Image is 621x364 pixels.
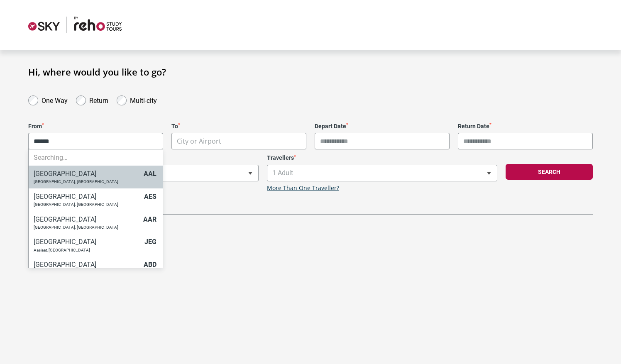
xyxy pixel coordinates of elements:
p: [GEOGRAPHIC_DATA], [GEOGRAPHIC_DATA] [34,225,139,230]
span: ABD [144,261,156,269]
span: AES [144,193,156,200]
label: Depart Date [315,123,450,130]
h6: [GEOGRAPHIC_DATA] [34,238,140,246]
label: To [171,123,306,130]
input: Search [29,133,163,149]
label: Travellers [267,154,497,161]
button: Search [506,164,593,180]
label: Multi-city [130,95,157,105]
span: City or Airport [177,137,221,146]
span: AAR [143,215,156,223]
p: [GEOGRAPHIC_DATA], [GEOGRAPHIC_DATA] [34,202,140,207]
label: One Way [42,95,68,105]
span: City or Airport [28,133,163,149]
p: Aasiaat, [GEOGRAPHIC_DATA] [34,248,140,253]
li: Searching… [29,149,163,166]
label: Return Date [458,123,593,130]
h6: [GEOGRAPHIC_DATA] [34,215,139,223]
span: AAL [144,170,156,178]
label: Return [89,95,108,105]
p: [GEOGRAPHIC_DATA], [GEOGRAPHIC_DATA] [34,179,139,184]
span: 1 Adult [267,165,497,181]
h6: [GEOGRAPHIC_DATA] [34,193,140,200]
h6: [GEOGRAPHIC_DATA] [34,170,139,178]
a: More Than One Traveller? [267,185,339,192]
label: From [28,123,163,130]
h6: [GEOGRAPHIC_DATA] [34,261,139,269]
span: City or Airport [171,133,306,149]
span: City or Airport [172,133,306,149]
span: 1 Adult [267,165,497,181]
h1: Hi, where would you like to go? [28,66,593,77]
span: JEG [144,238,156,246]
